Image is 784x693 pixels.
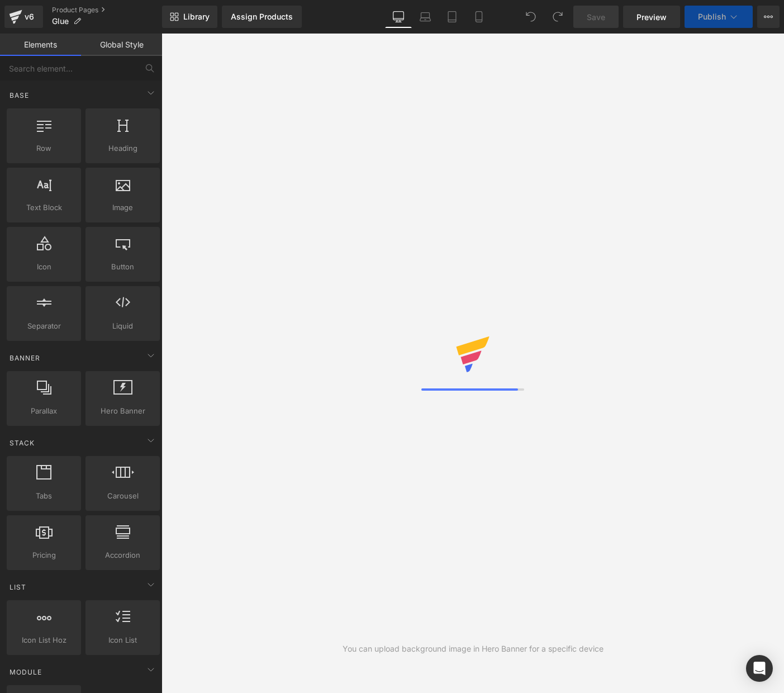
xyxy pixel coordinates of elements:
[439,6,465,28] a: Tablet
[10,202,78,213] span: Text Block
[89,634,156,646] span: Icon List
[8,438,36,448] span: Stack
[162,6,217,28] a: New Library
[10,143,78,154] span: Row
[89,405,156,417] span: Hero Banner
[89,320,156,332] span: Liquid
[465,6,492,28] a: Mobile
[10,634,78,646] span: Icon List Hoz
[52,17,69,26] span: Glue
[385,6,412,28] a: Desktop
[52,6,162,15] a: Product Pages
[685,6,753,28] button: Publish
[4,6,43,28] a: v6
[636,11,667,23] span: Preview
[10,320,78,332] span: Separator
[89,549,156,561] span: Accordion
[10,549,78,561] span: Pricing
[89,261,156,273] span: Button
[22,10,36,24] div: v6
[89,490,156,502] span: Carousel
[8,353,41,363] span: Banner
[412,6,439,28] a: Laptop
[520,6,542,28] button: Undo
[10,261,78,273] span: Icon
[757,6,780,28] button: More
[8,667,43,677] span: Module
[698,12,726,21] span: Publish
[10,405,78,417] span: Parallax
[89,202,156,213] span: Image
[8,582,27,592] span: List
[623,6,680,28] a: Preview
[183,12,210,22] span: Library
[587,11,605,23] span: Save
[89,143,156,154] span: Heading
[8,90,30,101] span: Base
[10,490,78,502] span: Tabs
[231,12,293,21] div: Assign Products
[81,34,162,56] a: Global Style
[343,643,604,655] div: You can upload background image in Hero Banner for a specific device
[547,6,569,28] button: Redo
[746,655,773,682] div: Open Intercom Messenger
